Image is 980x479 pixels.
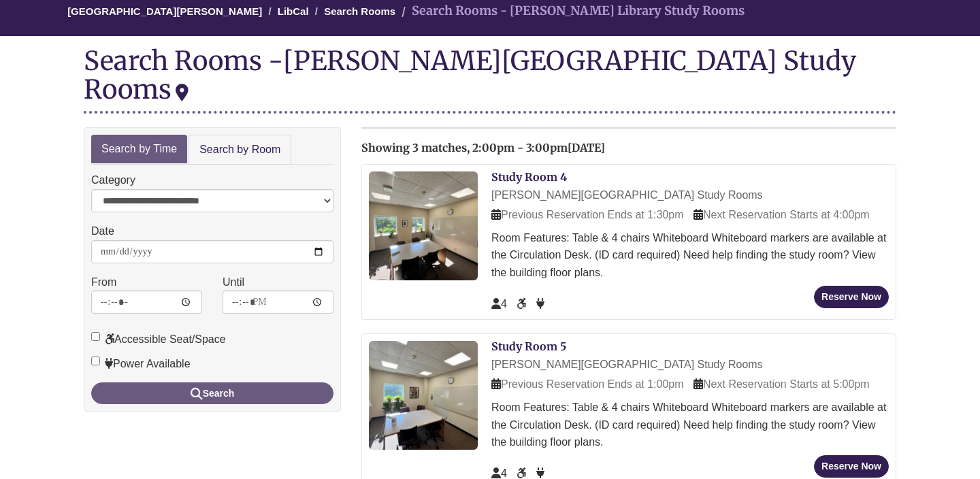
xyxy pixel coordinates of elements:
img: Study Room 5 [369,341,478,450]
a: Search by Time [91,135,187,164]
button: Reserve Now [814,286,889,308]
span: Power Available [536,467,544,479]
span: The capacity of this space [491,467,507,479]
span: Previous Reservation Ends at 1:30pm [491,209,684,220]
a: Search Rooms [324,5,395,17]
span: The capacity of this space [491,298,507,310]
span: Power Available [536,298,544,310]
label: From [91,274,116,291]
a: Study Room 4 [491,170,567,184]
span: Next Reservation Starts at 4:00pm [693,209,870,220]
div: [PERSON_NAME][GEOGRAPHIC_DATA] Study Rooms [84,44,856,105]
span: Accessible Seat/Space [517,298,529,310]
a: LibCal [278,5,309,17]
div: [PERSON_NAME][GEOGRAPHIC_DATA] Study Rooms [491,356,889,374]
span: , 2:00pm - 3:00pm[DATE] [467,141,605,154]
label: Date [91,222,114,240]
button: Search [91,382,333,404]
div: [PERSON_NAME][GEOGRAPHIC_DATA] Study Rooms [491,186,889,204]
label: Power Available [91,355,191,373]
a: Study Room 5 [491,340,566,353]
label: Accessible Seat/Space [91,331,226,348]
span: Next Reservation Starts at 5:00pm [693,378,870,390]
span: Previous Reservation Ends at 1:00pm [491,378,684,390]
a: [GEOGRAPHIC_DATA][PERSON_NAME] [67,5,262,17]
input: Power Available [91,357,100,365]
img: Study Room 4 [369,171,478,280]
div: Room Features: Table & 4 chairs Whiteboard Whiteboard markers are available at the Circulation De... [491,229,889,282]
button: Reserve Now [814,455,889,478]
li: Search Rooms - [PERSON_NAME] Library Study Rooms [398,1,745,21]
label: Until [223,274,244,291]
h2: Showing 3 matches [361,142,896,154]
div: Room Features: Table & 4 chairs Whiteboard Whiteboard markers are available at the Circulation De... [491,399,889,451]
input: Accessible Seat/Space [91,332,100,341]
div: Search Rooms - [84,46,896,113]
label: Category [91,171,135,189]
span: Accessible Seat/Space [517,467,529,479]
a: Search by Room [189,135,291,165]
